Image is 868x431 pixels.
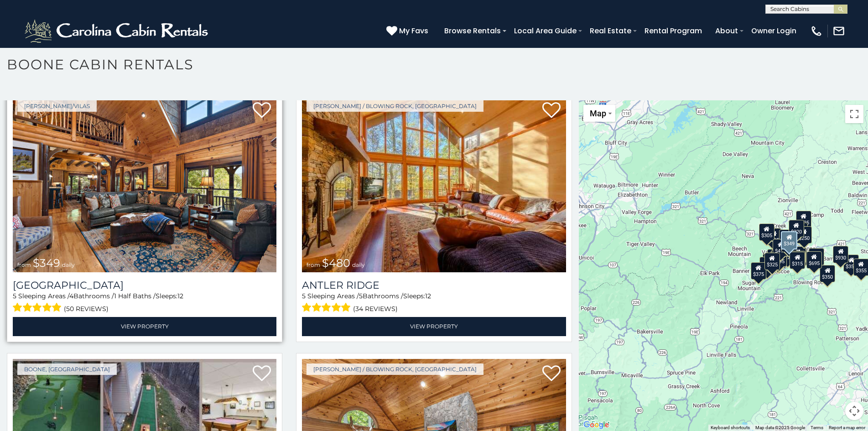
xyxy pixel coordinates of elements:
[302,292,306,300] span: 5
[69,292,73,300] span: 4
[781,231,797,249] div: $349
[751,262,766,280] div: $375
[13,292,16,300] span: 5
[796,210,811,228] div: $525
[796,226,812,244] div: $250
[114,292,156,300] span: 1 Half Baths /
[581,419,611,431] img: Google
[640,23,707,39] a: Rental Program
[302,317,566,336] a: View Property
[542,364,561,384] a: Add to favorites
[845,105,863,123] button: Toggle fullscreen view
[759,257,775,274] div: $330
[808,248,824,265] div: $380
[820,265,835,282] div: $350
[17,261,31,268] span: from
[811,425,823,430] a: Terms
[17,100,97,112] a: [PERSON_NAME]/Vilas
[440,23,505,39] a: Browse Rentals
[33,256,60,270] span: $349
[13,279,276,291] a: [GEOGRAPHIC_DATA]
[833,245,848,263] div: $930
[779,229,795,247] div: $565
[13,291,276,315] div: Sleeping Areas / Bathrooms / Sleeps:
[790,251,805,269] div: $315
[585,23,636,39] a: Real Estate
[790,251,806,268] div: $480
[773,239,788,256] div: $410
[810,25,823,37] img: phone-regular-white.png
[307,100,483,112] a: [PERSON_NAME] / Blowing Rock, [GEOGRAPHIC_DATA]
[781,234,796,252] div: $210
[13,279,276,291] h3: Diamond Creek Lodge
[307,261,320,268] span: from
[711,425,750,431] button: Keyboard shortcuts
[583,105,615,122] button: Change map style
[747,23,801,39] a: Owner Login
[13,96,276,272] a: Diamond Creek Lodge from $349 daily
[177,292,183,300] span: 12
[764,252,780,270] div: $325
[832,25,845,37] img: mail-regular-white.png
[843,254,859,271] div: $355
[302,279,566,291] a: Antler Ridge
[590,109,606,118] span: Map
[399,25,428,36] span: My Favs
[581,419,611,431] a: Open this area in Google Maps (opens a new window)
[23,17,212,45] img: White-1-2.png
[359,292,363,300] span: 5
[13,96,276,272] img: Diamond Creek Lodge
[829,425,865,430] a: Report a map error
[307,363,483,375] a: [PERSON_NAME] / Blowing Rock, [GEOGRAPHIC_DATA]
[509,23,581,39] a: Local Area Guide
[17,363,117,375] a: Boone, [GEOGRAPHIC_DATA]
[353,303,398,315] span: (34 reviews)
[62,261,75,268] span: daily
[386,25,431,37] a: My Favs
[780,245,795,263] div: $225
[13,317,276,336] a: View Property
[302,96,566,272] a: Antler Ridge from $480 daily
[806,251,822,268] div: $695
[788,219,804,237] div: $320
[253,364,271,384] a: Add to favorites
[302,96,566,272] img: Antler Ridge
[759,223,774,240] div: $305
[790,246,806,263] div: $395
[711,23,743,39] a: About
[352,261,365,268] span: daily
[425,292,431,300] span: 12
[755,425,805,430] span: Map data ©2025 Google
[845,402,863,420] button: Map camera controls
[322,256,350,270] span: $480
[64,303,109,315] span: (50 reviews)
[302,291,566,315] div: Sleeping Areas / Bathrooms / Sleeps:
